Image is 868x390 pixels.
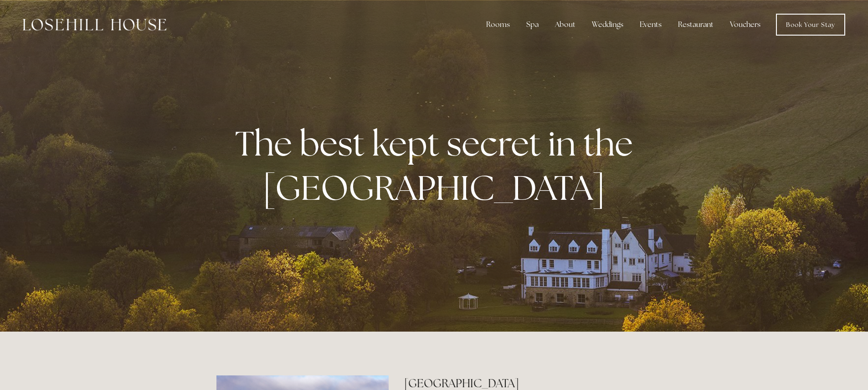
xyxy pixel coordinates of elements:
div: Restaurant [671,16,721,34]
div: About [548,16,583,34]
strong: The best kept secret in the [GEOGRAPHIC_DATA] [235,121,640,210]
a: Vouchers [723,16,768,34]
div: Spa [519,16,546,34]
img: Losehill House [23,19,166,31]
a: Book Your Stay [776,14,845,36]
div: Weddings [585,16,631,34]
div: Events [632,16,669,34]
div: Rooms [479,16,517,34]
